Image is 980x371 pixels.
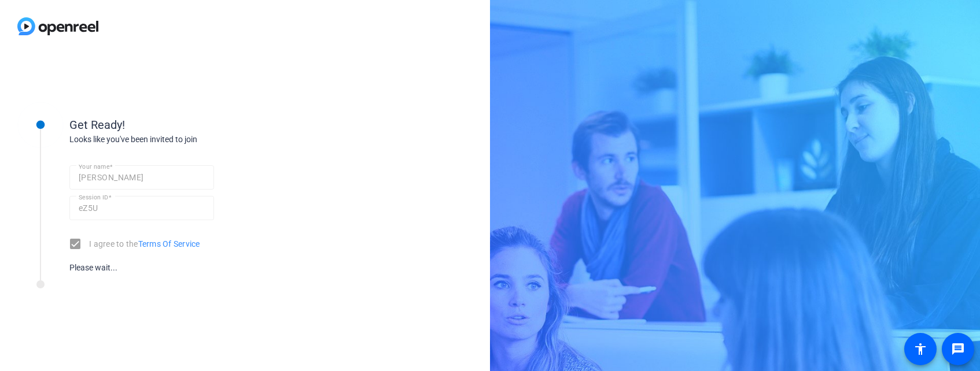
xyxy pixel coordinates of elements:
[69,133,301,146] div: Looks like you've been invited to join
[951,342,965,356] mat-icon: message
[913,342,927,356] mat-icon: accessibility
[79,194,108,201] mat-label: Session ID
[69,116,301,133] div: Get Ready!
[69,262,214,274] div: Please wait...
[79,163,109,170] mat-label: Your name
